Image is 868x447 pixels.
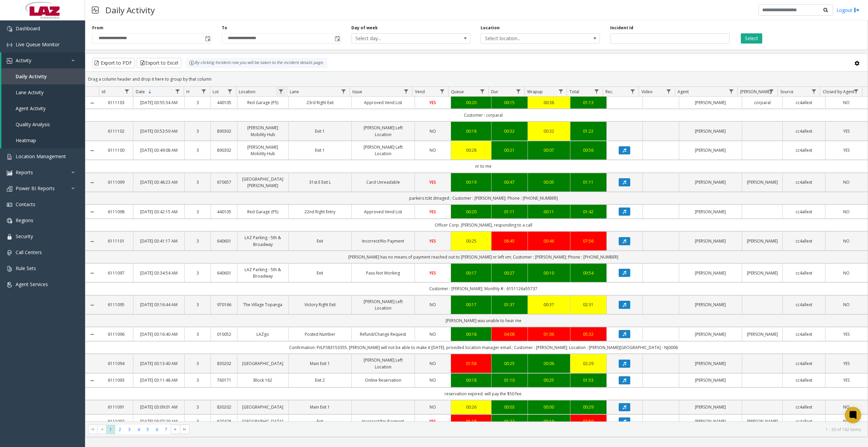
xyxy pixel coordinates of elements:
[455,128,487,134] div: 00:18
[574,128,602,134] div: 01:22
[103,301,129,308] a: 6111095
[1,100,85,116] a: Agent Activity
[103,147,129,153] a: 6111100
[137,58,181,68] button: Export to Excel
[683,209,738,215] a: [PERSON_NAME]
[215,99,233,106] a: 440105
[92,2,99,18] img: pageIcon
[293,99,348,106] a: 23rd Right Exit
[532,360,566,367] a: 00:06
[16,249,42,255] span: Call Centers
[99,314,868,327] td: [PERSON_NAME] was unable to hear me
[574,238,602,244] a: 07:56
[293,128,348,134] a: Exit 1
[16,153,66,160] span: Location Management
[843,100,850,105] span: NO
[276,87,285,96] a: Location Filter Menu
[103,331,129,337] a: 6111096
[574,270,602,276] a: 00:54
[356,298,411,311] a: [PERSON_NAME] Left Location
[215,179,233,185] a: 670657
[455,270,487,276] a: 00:17
[173,87,182,96] a: Date Filter Menu
[85,332,99,337] a: Collapse Details
[574,99,602,106] a: 01:13
[137,128,180,134] a: [DATE] 03:53:59 AM
[293,331,348,337] a: Posted Number
[830,209,864,215] a: NO
[496,179,523,185] div: 00:47
[746,331,778,337] a: [PERSON_NAME]
[496,360,523,367] a: 00:25
[496,128,523,134] a: 00:32
[830,270,864,276] a: NO
[189,128,207,134] a: 3
[628,87,637,96] a: Rec. Filter Menu
[574,147,602,153] a: 00:56
[419,360,447,367] a: NO
[574,360,602,367] div: 02:29
[532,270,566,276] div: 00:10
[843,179,850,185] span: NO
[356,125,411,137] a: [PERSON_NAME] Left Location
[189,270,207,276] a: 3
[481,25,500,31] label: Location
[455,331,487,337] div: 00:18
[103,270,129,276] a: 6111097
[293,238,348,244] a: Exit
[683,270,738,276] a: [PERSON_NAME]
[455,99,487,106] a: 00:20
[356,238,411,244] a: Incorrect/No Payment
[496,238,523,244] a: 06:45
[99,219,868,231] td: Officer Corp. [PERSON_NAME], responding to a call
[16,201,35,208] span: Contacts
[437,87,447,96] a: Vend Filter Menu
[16,105,46,112] span: Agent Activity
[356,357,411,370] a: [PERSON_NAME] Left Location
[189,209,207,215] a: 3
[293,147,348,153] a: Exit 1
[7,250,12,255] img: 'icon'
[455,301,487,308] div: 00:17
[99,341,868,354] td: Confirmation: FVLP383153355. [PERSON_NAME] will not be able to make it [DATE]. provided location ...
[430,361,436,366] span: NO
[16,25,40,32] span: Dashboard
[496,209,523,215] div: 01:11
[85,270,99,276] a: Collapse Details
[574,331,602,337] a: 05:32
[137,238,180,244] a: [DATE] 03:41:17 AM
[419,209,447,215] a: YES
[339,87,348,96] a: Lane Filter Menu
[293,209,348,215] a: 22nd Right Entry
[16,217,33,223] span: Regions
[16,73,47,80] span: Daily Activity
[215,301,233,308] a: 970166
[532,179,566,185] div: 00:05
[852,87,861,96] a: Closed by Agent Filter Menu
[481,34,576,43] span: Select location...
[137,99,180,106] a: [DATE] 03:55:34 AM
[7,282,12,287] img: 'icon'
[215,147,233,153] a: 890302
[830,128,864,134] a: YES
[241,209,284,215] a: Red Garage (P5)
[293,360,348,367] a: Main Exit 1
[16,121,50,128] span: Quality Analysis
[419,331,447,337] a: NO
[103,99,129,106] a: 6111103
[429,179,436,185] span: YES
[574,179,602,185] a: 01:11
[455,209,487,215] a: 00:20
[830,147,864,153] a: YES
[189,301,207,308] a: 3
[830,301,864,308] a: NO
[574,209,602,215] a: 01:42
[787,147,821,153] a: cc4allext
[727,87,736,96] a: Agent Filter Menu
[532,301,566,308] a: 00:37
